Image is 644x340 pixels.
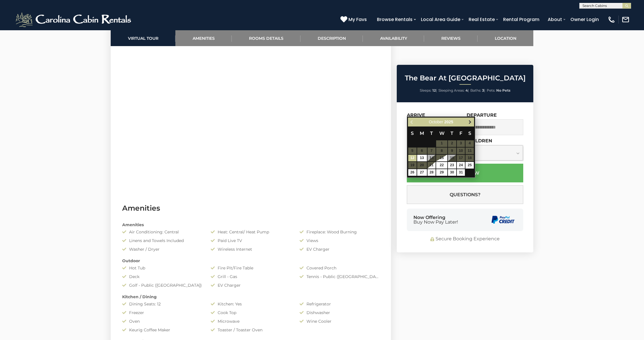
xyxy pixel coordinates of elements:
div: Fire Pit/Fire Table [206,265,295,271]
div: Cook Top [206,310,295,316]
span: My Favs [348,16,367,23]
a: My Favs [340,16,368,23]
a: Amenities [175,30,232,46]
div: Secure Booking Experience [407,236,523,242]
div: Tennis - Public ([GEOGRAPHIC_DATA]) [295,274,384,279]
a: 31 [457,169,465,176]
div: Covered Porch [295,265,384,271]
strong: 4 [465,88,468,92]
div: Amenities [118,222,384,228]
div: Air Conditioning: Central [118,229,206,235]
div: Fireplace: Wood Burning [295,229,384,235]
a: 15 [436,155,447,161]
span: Next [468,120,472,124]
span: Saturday [468,131,471,136]
a: Browse Rentals [374,14,415,24]
div: Refrigerator [295,301,384,307]
span: Wednesday [439,131,444,136]
a: 12 [408,155,417,161]
div: Paid Live TV [206,238,295,243]
div: Oven [118,318,206,324]
span: Friday [459,131,462,136]
span: Pets: [487,88,495,92]
span: Sunday [411,131,414,136]
span: Baths: [470,88,481,92]
a: 25 [465,162,474,169]
a: Rooms Details [232,30,300,46]
a: 23 [448,162,456,169]
span: Buy Now Pay Later! [413,220,458,224]
label: Children [467,138,492,143]
li: | [470,87,485,94]
a: 27 [417,169,427,176]
div: Freezer [118,310,206,316]
a: Real Estate [466,14,498,24]
span: 2025 [444,120,453,124]
div: Now Offering [413,215,458,224]
strong: 12 [432,88,436,92]
a: Rental Program [500,14,542,24]
a: Reviews [424,30,478,46]
a: 30 [448,169,456,176]
div: Linens and Towels Included [118,238,206,243]
a: 26 [408,169,417,176]
div: Deck [118,274,206,279]
span: Tuesday [430,131,433,136]
a: Location [478,30,533,46]
div: Wine Cooler [295,318,384,324]
div: Kitchen: Yes [206,301,295,307]
a: 13 [417,155,427,161]
a: Description [300,30,363,46]
div: Wireless Internet [206,246,295,252]
div: Outdoor [118,258,384,264]
div: EV Charger [295,246,384,252]
div: Grill - Gas [206,274,295,279]
label: Departure [467,112,497,118]
div: Kitchen / Dining [118,294,384,300]
a: 24 [457,162,465,169]
div: Dishwasher [295,310,384,316]
span: Monday [420,131,424,136]
div: Dining Seats: 12 [118,301,206,307]
a: 21 [428,162,436,169]
a: Next [466,118,474,126]
strong: 3 [482,88,484,92]
div: Hot Tub [118,265,206,271]
strong: No Pets [496,88,510,92]
h3: Amenities [122,203,379,213]
h2: The Bear At [GEOGRAPHIC_DATA] [398,74,532,82]
div: Views [295,238,384,243]
span: Thursday [451,131,453,136]
div: EV Charger [206,282,295,288]
label: Arrive [407,112,425,118]
span: Sleeping Areas: [438,88,465,92]
a: Owner Login [568,14,602,24]
button: Questions? [407,185,523,204]
div: Heat: Central/ Heat Pump [206,229,295,235]
span: October [429,120,443,124]
span: Sleeps: [420,88,432,92]
div: Microwave [206,318,295,324]
a: About [545,14,565,24]
a: 29 [436,169,447,176]
div: Keurig Coffee Maker [118,327,206,333]
img: phone-regular-white.png [607,16,616,24]
div: Golf - Public ([GEOGRAPHIC_DATA]) [118,282,206,288]
div: Washer / Dryer [118,246,206,252]
li: | [420,87,437,94]
img: mail-regular-white.png [622,16,630,24]
a: 28 [428,169,436,176]
a: Local Area Guide [418,14,463,24]
div: Toaster / Toaster Oven [206,327,295,333]
img: White-1-2.png [14,11,134,28]
a: 22 [436,162,447,169]
a: Availability [363,30,424,46]
li: | [438,87,469,94]
a: Virtual Tour [111,30,175,46]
